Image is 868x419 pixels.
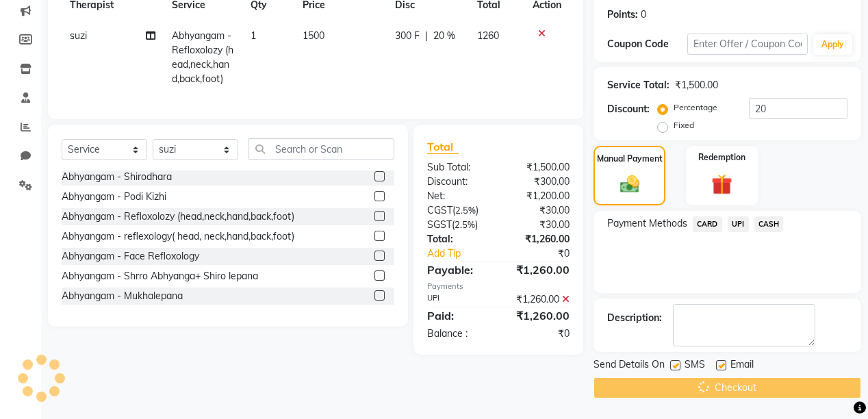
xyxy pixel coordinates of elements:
[417,327,498,341] div: Balance :
[698,151,745,164] label: Redemption
[674,101,717,114] label: Percentage
[172,29,233,85] span: Abhyangam - Refloxolozy (head,neck,hand,back,foot)
[498,232,580,246] div: ₹1,260.00
[62,249,199,264] div: Abhyangam - Face Refloxology
[597,153,663,165] label: Manual Payment
[417,203,498,218] div: ( )
[417,246,512,261] a: Add Tip
[303,29,324,42] span: 1500
[674,119,694,131] label: Fixed
[62,190,166,204] div: Abhyangam - Podi Kizhi
[417,232,498,246] div: Total:
[728,216,749,232] span: UPI
[455,219,475,230] span: 2.5%
[433,29,455,43] span: 20 %
[62,269,258,283] div: Abhyangam - Shrro Abhyanga+ Shiro lepana
[427,140,459,154] span: Total
[498,160,580,175] div: ₹1,500.00
[607,78,669,92] div: Service Total:
[62,229,294,244] div: Abhyangam - reflexology( head, neck,hand,back,foot)
[614,173,646,196] img: _cash.svg
[427,218,452,231] span: SGST
[427,281,570,292] div: Payments
[693,216,722,232] span: CARD
[607,102,650,116] div: Discount:
[498,262,580,278] div: ₹1,260.00
[705,172,739,197] img: _gift.svg
[417,307,498,324] div: Paid:
[754,216,784,232] span: CASH
[498,203,580,218] div: ₹30.00
[395,29,420,43] span: 300 F
[498,327,580,341] div: ₹0
[417,189,498,203] div: Net:
[427,204,452,216] span: CGST
[498,189,580,203] div: ₹1,200.00
[498,218,580,232] div: ₹30.00
[687,34,808,55] input: Enter Offer / Coupon Code
[813,34,852,55] button: Apply
[498,307,580,324] div: ₹1,260.00
[498,175,580,189] div: ₹300.00
[641,8,646,22] div: 0
[417,262,498,278] div: Payable:
[425,29,428,43] span: |
[62,209,294,224] div: Abhyangam - Refloxolozy (head,neck,hand,back,foot)
[675,78,718,92] div: ₹1,500.00
[62,170,172,184] div: Abhyangam - Shirodhara
[62,289,183,303] div: Abhyangam - Mukhalepana
[251,29,256,42] span: 1
[248,138,394,160] input: Search or Scan
[417,292,498,307] div: UPI
[607,8,638,22] div: Points:
[417,175,498,189] div: Discount:
[607,311,662,325] div: Description:
[477,29,499,42] span: 1260
[512,246,580,261] div: ₹0
[607,37,687,51] div: Coupon Code
[70,29,87,42] span: suzi
[730,357,754,374] span: Email
[417,160,498,175] div: Sub Total:
[607,216,687,231] span: Payment Methods
[455,205,476,216] span: 2.5%
[498,292,580,307] div: ₹1,260.00
[417,218,498,232] div: ( )
[593,357,665,374] span: Send Details On
[685,357,705,374] span: SMS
